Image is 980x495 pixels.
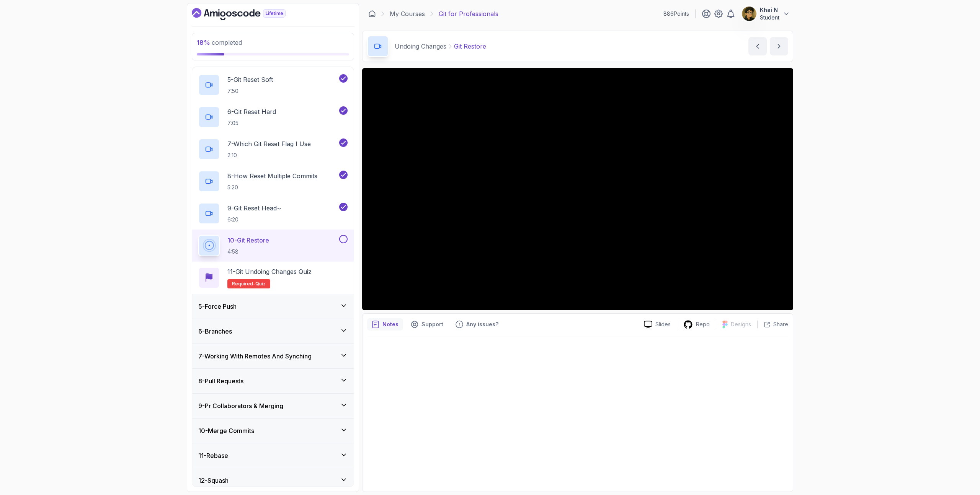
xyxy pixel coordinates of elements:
button: 7-Which Git Reset Flag I Use2:10 [198,138,348,160]
p: Support [421,321,443,328]
p: 8 - How Reset Multiple Commits [227,171,317,181]
button: user profile imageKhai NStudent [742,6,790,21]
p: Git Restore [454,42,486,51]
h3: 6 - Branches [198,327,232,336]
p: 9 - Git Reset Head~ [227,204,281,213]
span: quiz [255,281,266,287]
button: 6-Git Reset Hard7:05 [198,106,348,128]
p: Khai N [760,6,779,14]
h3: 10 - Merge Commits [198,426,254,435]
p: Undoing Changes [395,42,446,51]
button: Feedback button [451,318,503,331]
h3: 5 - Force Push [198,302,237,311]
p: Designs [731,321,751,328]
button: 11-Rebase [192,443,354,468]
iframe: To enrich screen reader interactions, please activate Accessibility in Grammarly extension settings [362,68,793,310]
a: Slides [638,321,677,329]
p: 6 - Git Reset Hard [227,107,276,116]
p: 4:58 [227,248,269,256]
button: notes button [367,318,403,331]
button: 7-Working With Remotes And Synching [192,344,354,368]
p: Git for Professionals [439,9,498,18]
h3: 9 - Pr Collaborators & Merging [198,401,283,410]
a: Repo [677,320,716,329]
button: previous content [748,37,767,55]
h3: 12 - Squash [198,476,229,485]
p: 5:20 [227,184,317,191]
p: Share [773,321,788,328]
span: completed [197,39,242,46]
button: 8-How Reset Multiple Commits5:20 [198,171,348,192]
button: 9-Git Reset Head~6:20 [198,203,348,224]
p: 886 Points [663,10,689,18]
button: 6-Branches [192,319,354,344]
button: 8-Pull Requests [192,369,354,393]
button: 5-Force Push [192,294,354,319]
button: 12-Squash [192,468,354,493]
button: 10-Merge Commits [192,418,354,443]
p: 6:20 [227,216,281,223]
p: Student [760,14,779,21]
button: Support button [406,318,448,331]
p: Repo [696,321,710,328]
a: Dashboard [368,10,376,18]
a: My Courses [390,9,425,18]
button: Share [757,321,788,328]
p: Any issues? [466,321,498,328]
p: 7:50 [227,87,273,95]
p: 7 - Which Git Reset Flag I Use [227,139,311,148]
p: Notes [382,321,399,328]
h3: 8 - Pull Requests [198,376,243,386]
button: 5-Git Reset Soft7:50 [198,74,348,96]
span: Required- [232,281,255,287]
p: 7:05 [227,119,276,127]
h3: 7 - Working With Remotes And Synching [198,352,312,361]
span: 18 % [197,39,210,46]
button: 9-Pr Collaborators & Merging [192,394,354,418]
p: 2:10 [227,151,311,159]
h3: 11 - Rebase [198,451,228,460]
p: Slides [655,321,671,328]
a: Dashboard [192,8,303,20]
p: 11 - Git Undoing Changes Quiz [227,267,312,276]
button: 10-Git Restore4:58 [198,235,348,256]
button: 11-Git Undoing Changes QuizRequired-quiz [198,267,348,288]
p: 10 - Git Restore [227,236,269,245]
button: next content [770,37,788,55]
p: 5 - Git Reset Soft [227,75,273,84]
img: user profile image [742,7,756,21]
